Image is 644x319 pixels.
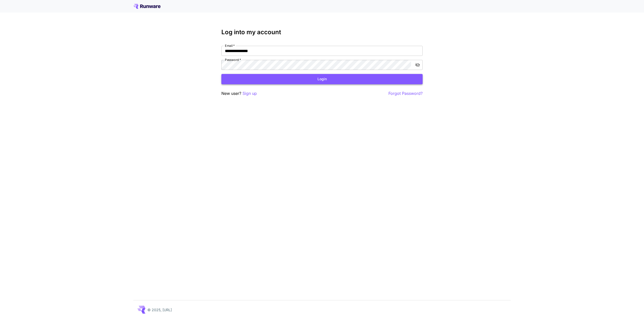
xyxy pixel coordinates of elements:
[243,90,257,97] button: Sign up
[147,307,172,312] p: © 2025, [URL]
[221,29,423,36] h3: Log into my account
[413,60,422,69] button: toggle password visibility
[225,58,241,62] label: Password
[388,90,423,97] button: Forgot Password?
[221,74,423,84] button: Login
[221,90,257,97] p: New user?
[225,44,235,48] label: Email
